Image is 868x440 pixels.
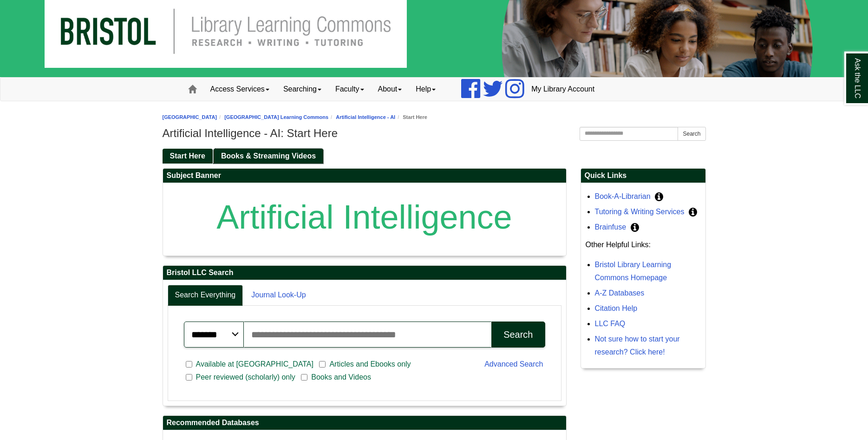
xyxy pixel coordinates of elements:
[595,192,651,200] a: Book-A-Librarian
[484,360,543,368] a: Advanced Search
[595,320,626,328] a: LLC FAQ
[371,78,409,101] a: About
[216,198,512,236] span: Artificial Intelligence
[163,266,566,280] h2: Bristol LLC Search
[163,114,217,120] a: [GEOGRAPHIC_DATA]
[336,114,395,120] a: Artificial Intelligence - AI
[214,149,323,164] a: Books & Streaming Videos
[319,360,326,368] input: Articles and Ebooks only
[186,360,192,368] input: Available at [GEOGRAPHIC_DATA]
[595,289,645,297] a: A-Z Databases
[409,78,443,101] a: Help
[581,169,705,183] h2: Quick Links
[163,113,706,122] nav: breadcrumb
[276,78,328,101] a: Searching
[301,373,307,381] input: Books and Videos
[678,127,705,141] button: Search
[395,113,427,122] li: Start Here
[163,149,213,164] a: Start Here
[595,304,638,312] a: Citation Help
[244,285,313,306] a: Journal Look-Up
[186,373,192,381] input: Peer reviewed (scholarly) only
[586,238,701,251] p: Other Helpful Links:
[524,78,601,101] a: My Library Account
[163,148,706,164] div: Guide Pages
[326,359,414,370] span: Articles and Ebooks only
[595,261,672,282] a: Bristol Library Learning Commons Homepage
[328,78,371,101] a: Faculty
[192,359,317,370] span: Available at [GEOGRAPHIC_DATA]
[595,335,680,356] a: Not sure how to start your research? Click here!
[224,114,328,120] a: [GEOGRAPHIC_DATA] Learning Commons
[163,416,566,430] h2: Recommended Databases
[192,372,299,383] span: Peer reviewed (scholarly) only
[595,208,685,216] a: Tutoring & Writing Services
[163,127,706,140] h1: Artificial Intelligence - AI: Start Here
[163,169,566,183] h2: Subject Banner
[503,329,533,340] div: Search
[491,322,545,348] button: Search
[221,152,316,160] span: Books & Streaming Videos
[203,78,276,101] a: Access Services
[170,152,205,160] span: Start Here
[595,223,627,231] a: Brainfuse
[168,285,243,306] a: Search Everything
[307,372,375,383] span: Books and Videos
